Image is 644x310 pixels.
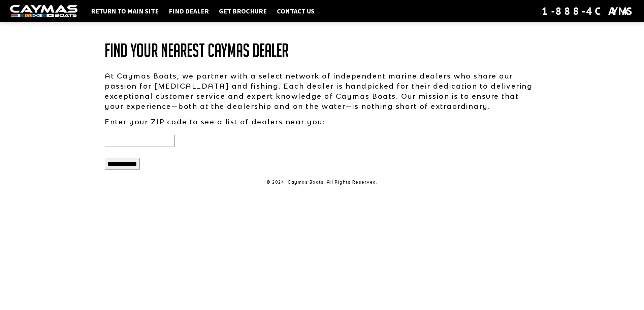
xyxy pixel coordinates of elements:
a: Return to main site [88,7,162,15]
a: Get Brochure [216,7,270,15]
div: 1-888-4CAYMAS [542,4,634,19]
p: © 2024. Caymas Boats. All Rights Reserved. [105,179,539,185]
a: Find Dealer [165,7,212,15]
p: At Caymas Boats, we partner with a select network of independent marine dealers who share our pas... [105,71,539,111]
p: Enter your ZIP code to see a list of dealers near you: [105,117,539,127]
h1: Find Your Nearest Caymas Dealer [105,40,539,61]
a: Contact Us [273,7,318,15]
img: white-logo-c9c8dbefe5ff5ceceb0f0178aa75bf4bb51f6bca0971e226c86eb53dfe498488.png [10,5,77,18]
